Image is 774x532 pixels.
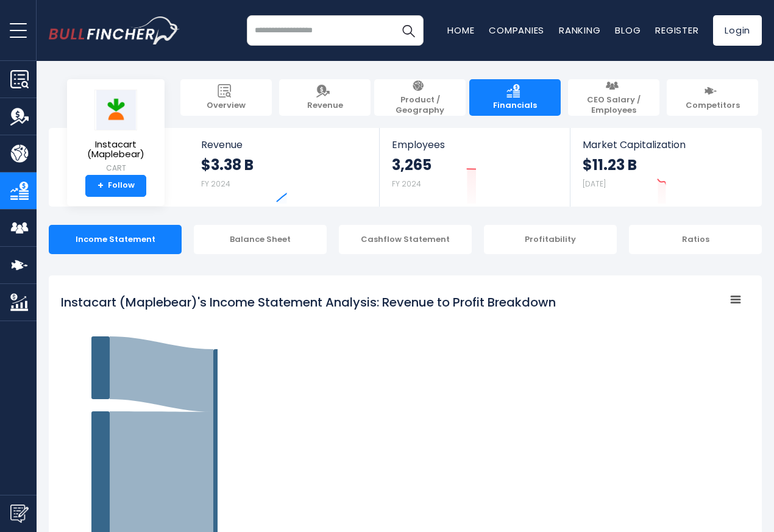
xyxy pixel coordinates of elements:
a: Ranking [559,24,600,37]
a: Instacart (Maplebear) CART [76,89,155,175]
a: Competitors [667,79,758,116]
span: Employees [392,139,557,151]
div: Profitability [484,225,617,254]
span: Market Capitalization [583,139,748,151]
span: Product / Geography [380,95,460,116]
strong: 3,265 [392,155,431,174]
a: Companies [489,24,544,37]
a: Product / Geography [374,79,466,116]
a: Market Capitalization $11.23 B [DATE] [570,128,761,207]
span: Revenue [307,101,343,111]
strong: $11.23 B [583,155,637,174]
span: Instacart (Maplebear) [77,140,155,160]
div: Cashflow Statement [339,225,472,254]
small: [DATE] [583,179,606,189]
a: Register [655,24,698,37]
img: bullfincher logo [49,16,180,44]
a: Employees 3,265 FY 2024 [380,128,569,207]
strong: $3.38 B [201,155,254,174]
span: Revenue [201,139,367,151]
a: CEO Salary / Employees [568,79,659,116]
span: Financials [493,101,537,111]
a: Home [447,24,474,37]
small: FY 2024 [392,179,421,189]
button: Search [393,15,424,46]
span: CEO Salary / Employees [574,95,653,116]
a: Revenue $3.38 B FY 2024 [189,128,380,207]
div: Ratios [629,225,762,254]
a: Go to homepage [49,16,180,44]
small: CART [77,163,155,174]
a: Financials [469,79,561,116]
div: Income Statement [49,225,182,254]
a: Blog [615,24,641,37]
a: Revenue [279,79,371,116]
a: Login [713,15,762,46]
strong: + [98,180,104,191]
span: Overview [207,101,246,111]
span: Competitors [686,101,740,111]
div: Balance Sheet [194,225,327,254]
tspan: Instacart (Maplebear)'s Income Statement Analysis: Revenue to Profit Breakdown [61,294,556,311]
small: FY 2024 [201,179,230,189]
a: +Follow [85,175,146,197]
a: Overview [180,79,272,116]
